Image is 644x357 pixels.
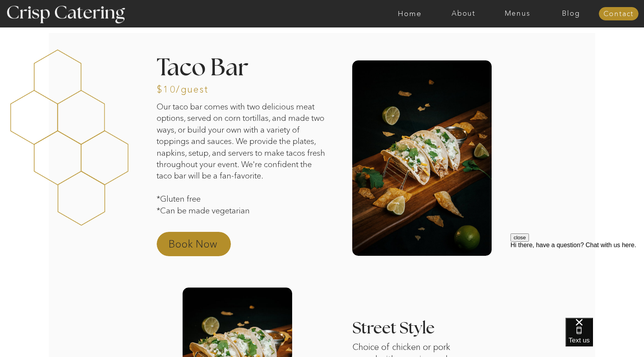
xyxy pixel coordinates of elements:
a: Blog [544,10,598,18]
iframe: podium webchat widget bubble [565,318,644,357]
a: About [437,10,490,18]
iframe: podium webchat widget prompt [510,233,644,328]
a: Contact [599,10,639,18]
h3: $10/guest [157,85,201,92]
a: Home [383,10,437,18]
h3: Street Style [352,321,478,338]
a: Book Now [168,237,238,256]
p: Our taco bar comes with two delicious meat options, served on corn tortillas, and made two ways, ... [157,101,328,223]
a: Menus [490,10,544,18]
h2: Taco Bar [157,56,307,77]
